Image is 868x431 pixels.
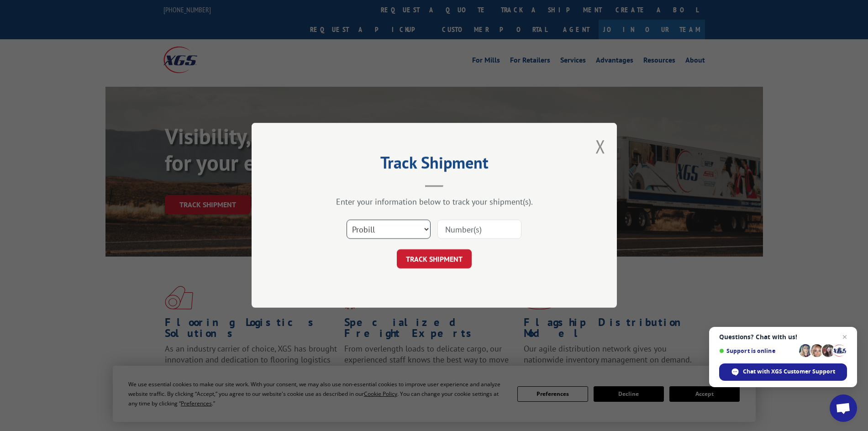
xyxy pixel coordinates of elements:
[437,220,521,239] input: Number(s)
[595,134,605,158] button: Close modal
[743,368,835,376] span: Chat with XGS Customer Support
[839,331,850,342] span: Close chat
[719,333,847,341] span: Questions? Chat with us!
[830,394,857,422] div: Open chat
[719,363,847,381] div: Chat with XGS Customer Support
[297,197,571,207] div: Enter your information below to track your shipment(s).
[397,250,472,269] button: TRACK SHIPMENT
[297,156,571,173] h2: Track Shipment
[719,347,796,354] span: Support is online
